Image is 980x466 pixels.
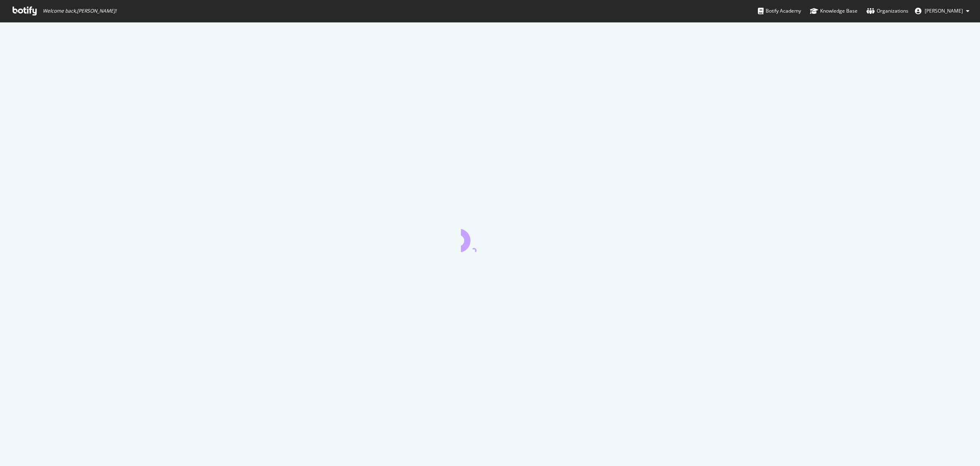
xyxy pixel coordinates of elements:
[461,223,519,252] div: animation
[758,7,801,15] div: Botify Academy
[867,7,908,15] div: Organizations
[908,4,976,17] button: [PERSON_NAME]
[43,8,116,14] span: Welcome back, [PERSON_NAME] !
[925,7,963,14] span: Jacob Klein
[810,7,858,15] div: Knowledge Base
